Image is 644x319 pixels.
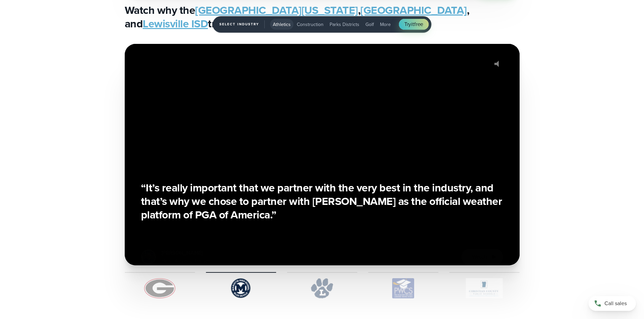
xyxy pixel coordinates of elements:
[125,44,520,265] div: slideshow
[411,20,414,28] span: it
[219,20,265,28] span: Select Industry
[404,20,423,28] span: Try free
[399,19,429,30] a: Tryitfree
[589,296,636,311] a: Call sales
[143,16,208,32] a: Lewisville ISD
[363,19,377,30] button: Golf
[206,278,276,298] img: Marietta-High-School.svg
[327,19,362,30] button: Parks Districts
[365,21,374,28] span: Golf
[604,299,627,308] span: Call sales
[125,3,520,30] h3: Watch why the , , and trust Perry Weather.
[330,21,359,28] span: Parks Districts
[273,21,291,28] span: Athletics
[294,19,326,30] button: Construction
[377,19,393,30] button: More
[380,21,391,28] span: More
[270,19,293,30] button: Athletics
[141,181,503,221] h3: “It’s really important that we partner with the very best in the industry, and that’s why we chos...
[297,21,324,28] span: Construction
[195,2,358,18] a: [GEOGRAPHIC_DATA][US_STATE]
[125,44,520,265] div: 2 of 5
